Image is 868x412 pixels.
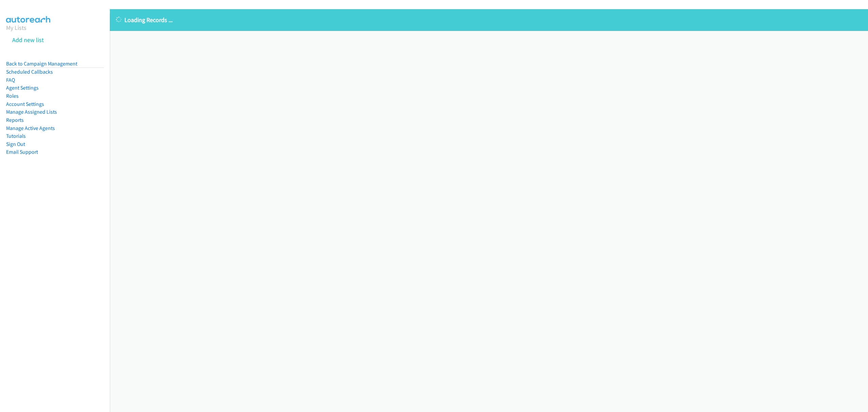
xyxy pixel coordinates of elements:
a: Manage Active Agents [6,125,55,131]
a: Tutorials [6,133,26,139]
a: Email Support [6,149,38,155]
a: Add new list [12,36,44,44]
a: Scheduled Callbacks [6,69,53,75]
a: Sign Out [6,141,25,147]
a: Back to Campaign Management [6,60,77,67]
a: Account Settings [6,101,44,107]
p: Loading Records ... [116,15,862,24]
a: Manage Assigned Lists [6,109,57,115]
a: Reports [6,117,24,123]
a: Roles [6,93,19,99]
a: FAQ [6,77,15,83]
a: Agent Settings [6,85,39,91]
a: My Lists [6,24,26,32]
